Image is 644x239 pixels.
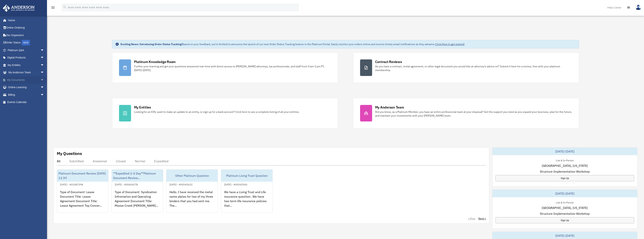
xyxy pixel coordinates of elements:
[553,200,577,204] div: Live & In-Person
[3,17,48,24] a: Home
[375,59,402,64] div: Contract Reviews
[3,84,50,91] a: Online Learningarrow_drop_down
[134,105,151,110] div: My Entities
[112,182,141,186] div: [DATE] - #00604178
[221,170,272,182] div: Platinum Living Trust Question
[375,105,404,110] div: My Anderson Team
[492,148,637,155] div: [DATE]-[DATE]
[553,158,577,162] div: Live & In-Person
[69,159,84,163] div: Submitted
[166,187,218,216] div: Hello. I have received the metal name plates for two of my three binders that you had sent me. Th...
[57,182,86,186] div: [DATE] - #01087398
[221,169,273,213] a: Platinum Living Trust Question[DATE] - #00542560We have a Living Trust and Life insurance questio...
[112,169,163,213] a: **Expedited 2-3 Day**Platinum Document Review...[DATE] - #00604178Type of Document: Syndication I...
[134,59,176,64] div: Platinum Knowledge Room
[375,110,572,118] div: Did you know, as a Platinum Member, you have an entire professional team at your disposal? Get th...
[112,52,338,83] a: Platinum Knowledge Room Further your learning and get your questions answered real-time with dire...
[166,182,196,186] div: [DATE] - #00542622
[57,187,108,216] div: Type of Document: Lease Document Title: Lease Agreement Document Title: Lease Agreement Top Conce...
[22,40,30,46] div: NEW
[112,187,163,216] div: Type of Document: Syndication Infromation and Operating Agreement Document Title: Moose Creek [PE...
[3,39,50,47] a: Order StatusNEW
[166,169,218,213] a: Other Platinum Question[DATE] - #00542622Hello. I have received the metal name plates for two of ...
[40,91,48,99] span: arrow_drop_down
[40,69,48,77] span: arrow_drop_down
[542,163,588,168] span: [GEOGRAPHIC_DATA], [US_STATE]
[3,46,50,54] a: Platinum Q&Aarrow_drop_down
[353,98,579,128] a: My Anderson Team Did you know, as a Platinum Member, you have an entire professional team at your...
[478,217,486,220] a: Next >
[134,110,300,114] div: Looking for an EIN, want to make an update to an entity, or sign up for a bank account? Click her...
[40,84,48,91] span: arrow_drop_down
[166,170,218,182] div: Other Platinum Question
[375,64,572,72] div: Do you have a contract, rental agreement, or other legal document you would like an attorney's ad...
[57,169,108,213] a: Platinum Document Review [DATE] 11:59[DATE] - #01087398Type of Document: Lease Document Title: Le...
[542,206,588,210] span: [GEOGRAPHIC_DATA], [US_STATE]
[3,69,50,76] a: My Anderson Teamarrow_drop_down
[353,52,579,83] a: Contract Reviews Do you have a contract, rental agreement, or other legal document you would like...
[51,5,55,10] i: menu
[221,182,250,186] div: [DATE] - #00542560
[63,5,67,9] i: search
[40,54,48,62] span: arrow_drop_down
[3,61,50,69] a: My Entitiesarrow_drop_down
[495,175,634,181] a: Sign Up
[116,159,126,163] div: Closed
[540,169,590,174] span: Structure Implementation Workshop
[435,42,465,46] a: Click Here to get started!
[636,5,641,10] img: User Pic
[121,42,182,46] strong: Exciting News: Introducing Order Status Tracking!
[40,46,48,54] span: arrow_drop_down
[492,190,637,197] div: [DATE]-[DATE]
[57,170,108,182] div: Platinum Document Review [DATE] 11:59
[40,61,48,69] span: arrow_drop_down
[40,76,48,84] span: arrow_drop_down
[3,24,50,32] a: Online Ordering
[134,64,331,72] div: Further your learning and get your questions answered real-time with direct access to [PERSON_NAM...
[540,211,590,216] span: Structure Implementation Workshop
[154,159,168,163] div: Expedited
[221,187,272,216] div: We have a Living Trust and Life insurance question:. We have two term life insurance policies tha...
[3,91,50,99] a: Billingarrow_drop_down
[135,159,145,163] div: Normal
[112,98,338,128] a: My Entities Looking for an EIN, want to make an update to an entity, or sign up for a bank accoun...
[51,7,55,10] a: menu
[57,151,82,156] div: My Questions
[3,54,50,61] a: Digital Productsarrow_drop_down
[57,159,60,163] div: All
[3,76,50,84] a: My Documentsarrow_drop_down
[495,217,634,223] a: Sign Up
[3,31,50,39] a: Tax Organizers
[3,99,50,106] a: Events Calendar
[121,42,465,46] div: Based on your feedback, we're thrilled to announce the launch of our new Order Status Tracking fe...
[112,170,163,182] div: **Expedited 2-3 Day**Platinum Document Review...
[2,5,36,12] img: Anderson Advisors Platinum Portal
[93,159,107,163] div: Answered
